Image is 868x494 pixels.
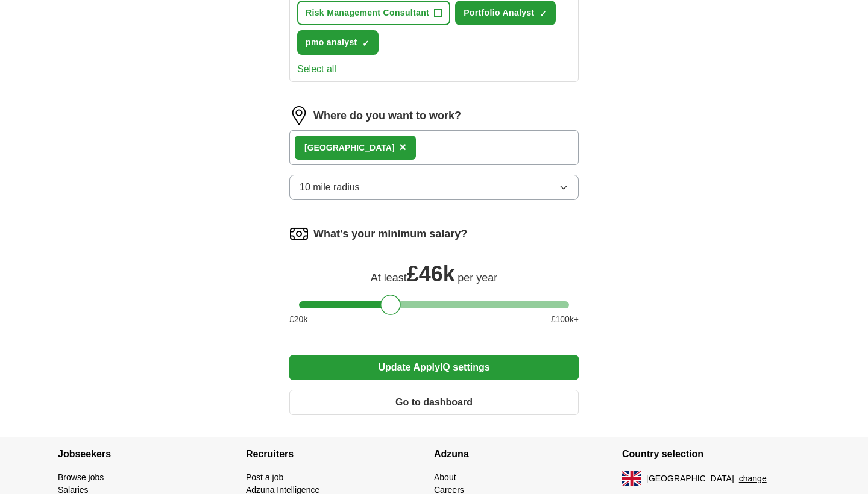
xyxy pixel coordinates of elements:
span: pmo analyst [306,36,357,49]
span: At least [371,272,407,284]
img: salary.png [289,224,309,243]
img: location.png [289,106,309,125]
label: What's your minimum salary? [313,226,467,242]
span: [GEOGRAPHIC_DATA] [646,472,734,485]
button: Update ApplyIQ settings [289,355,579,380]
h4: Country selection [622,437,810,471]
button: pmo analyst✓ [297,30,379,55]
a: Browse jobs [58,472,104,482]
span: ✓ [362,39,370,48]
button: 10 mile radius [289,175,579,200]
span: £ 100 k+ [551,313,579,326]
button: change [739,472,767,485]
span: Risk Management Consultant [306,7,429,19]
button: Portfolio Analyst✓ [455,1,555,25]
button: Go to dashboard [289,390,579,415]
span: Portfolio Analyst [464,7,534,19]
a: Post a job [246,472,283,482]
button: Select all [297,62,336,77]
button: × [400,139,407,157]
span: 10 mile radius [300,180,360,195]
span: ✓ [539,9,547,19]
img: UK flag [622,471,641,486]
span: £ 46k [407,261,455,286]
button: Risk Management Consultant [297,1,450,25]
span: per year [458,272,497,284]
a: About [434,472,456,482]
span: × [400,140,407,154]
label: Where do you want to work? [313,108,461,124]
div: [GEOGRAPHIC_DATA] [304,142,395,154]
span: £ 20 k [289,313,307,326]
